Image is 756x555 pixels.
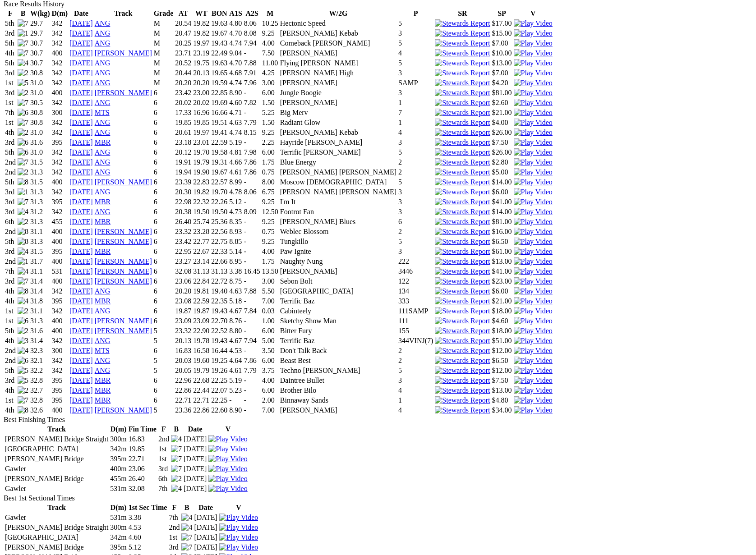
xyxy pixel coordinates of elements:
[95,99,111,106] a: ANG
[95,208,111,216] a: ANG
[69,59,93,67] a: [DATE]
[244,19,261,28] td: 8.06
[435,317,490,325] img: Stewards Report
[95,396,111,404] a: MBR
[435,109,490,117] img: Stewards Report
[171,465,182,473] img: 7
[18,168,28,176] img: 2
[181,523,192,532] img: 4
[514,29,553,37] a: View replay
[435,89,490,97] img: Stewards Report
[435,218,490,226] img: Stewards Report
[95,158,111,166] a: ANG
[514,376,553,384] a: View replay
[153,9,174,18] th: Grade
[514,376,553,385] img: Play Video
[514,357,553,364] a: View replay
[95,307,111,315] a: ANG
[69,178,93,186] a: [DATE]
[95,406,152,414] a: [PERSON_NAME]
[95,168,111,176] a: ANG
[95,69,111,77] a: ANG
[30,9,51,18] th: W(kg)
[95,267,152,275] a: [PERSON_NAME]
[208,435,247,443] a: View replay
[69,158,93,166] a: [DATE]
[69,198,93,206] a: [DATE]
[94,9,152,18] th: Track
[435,138,490,147] img: Stewards Report
[435,357,490,365] img: Stewards Report
[69,9,93,18] th: Date
[69,148,93,156] a: [DATE]
[514,218,553,225] a: View replay
[18,158,28,166] img: 7
[514,128,553,137] img: Play Video
[514,119,553,126] a: View replay
[514,396,553,404] img: Play Video
[514,49,553,57] a: View replay
[435,178,490,186] img: Stewards Report
[95,79,111,87] a: ANG
[514,99,553,106] a: View replay
[18,396,28,404] img: 7
[262,9,279,18] th: M
[18,327,28,335] img: 2
[18,148,28,156] img: 6
[18,79,28,87] img: 5
[514,238,553,246] img: Play Video
[208,455,247,463] img: Play Video
[95,327,152,335] a: [PERSON_NAME]
[208,435,247,443] img: Play Video
[514,307,553,315] a: View replay
[69,327,93,335] a: [DATE]
[514,248,553,255] a: View replay
[435,367,490,375] img: Stewards Report
[18,257,28,266] img: 1
[514,228,553,236] img: Play Video
[514,257,553,265] a: View replay
[219,543,258,551] a: View replay
[69,267,93,275] a: [DATE]
[51,19,69,28] td: 342
[435,386,490,394] img: Stewards Report
[514,287,553,295] img: Play Video
[229,19,242,28] td: 4.80
[208,475,247,483] img: Play Video
[95,287,111,295] a: ANG
[514,19,553,28] img: Play Video
[219,533,258,541] a: View replay
[514,347,553,354] a: View replay
[95,367,111,374] a: ANG
[95,49,152,57] a: [PERSON_NAME]
[435,188,490,196] img: Stewards Report
[18,119,28,127] img: 7
[69,386,93,394] a: [DATE]
[435,208,490,216] img: Stewards Report
[219,523,258,532] img: Play Video
[514,89,553,97] img: Play Video
[435,79,490,87] img: Stewards Report
[69,109,93,116] a: [DATE]
[435,29,490,37] img: Stewards Report
[69,396,93,404] a: [DATE]
[514,119,553,127] img: Play Video
[69,119,93,126] a: [DATE]
[17,9,29,18] th: B
[211,9,228,18] th: BON
[514,49,553,57] img: Play Video
[95,109,110,116] a: MTS
[95,357,111,364] a: ANG
[514,89,553,96] a: View replay
[514,337,553,344] a: View replay
[435,376,490,385] img: Stewards Report
[492,9,512,18] th: SP
[435,168,490,176] img: Stewards Report
[18,208,28,216] img: 4
[5,19,16,28] td: 5th
[435,406,490,414] img: Stewards Report
[95,119,111,126] a: ANG
[69,79,93,87] a: [DATE]
[435,238,490,246] img: Stewards Report
[5,9,16,18] th: F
